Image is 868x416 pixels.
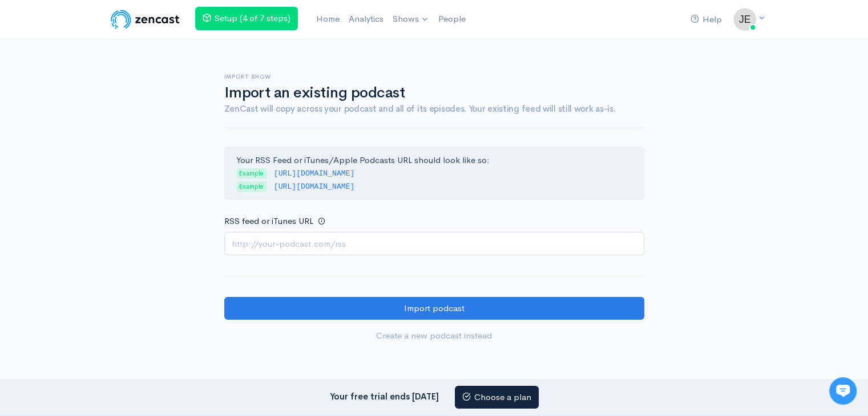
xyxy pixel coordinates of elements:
a: Setup (4 of 7 steps) [195,7,298,30]
a: Home [312,7,344,31]
a: Help [686,7,726,32]
h2: Just let us know if you need anything and we'll be happy to help! 🙂 [17,76,211,130]
strong: Your free trial ends [DATE] [330,390,439,401]
h1: Import an existing podcast [224,85,644,101]
a: Shows [388,7,434,32]
h1: Hi 👋 [17,55,211,74]
span: Example [236,181,267,192]
span: Example [236,168,267,179]
input: http://your-podcast.com/rss [224,232,644,255]
input: Search articles [33,214,204,237]
a: People [434,7,470,31]
p: Find an answer quickly [15,195,213,209]
img: ZenCast Logo [109,8,181,31]
span: New conversation [74,158,137,167]
h6: Import show [224,74,644,80]
label: RSS feed or iTunes URL [224,215,313,228]
img: ... [733,8,756,31]
a: Analytics [344,7,388,31]
a: Create a new podcast instead [224,324,644,348]
button: New conversation [18,151,211,174]
code: [URL][DOMAIN_NAME] [274,169,355,178]
iframe: gist-messenger-bubble-iframe [829,377,857,405]
h4: ZenCast will copy across your podcast and all of its episodes. Your existing feed will still work... [224,104,644,114]
a: Choose a plan [455,386,539,409]
div: Your RSS Feed or iTunes/Apple Podcasts URL should look like so: [224,146,644,200]
code: [URL][DOMAIN_NAME] [274,182,355,191]
input: Import podcast [224,297,644,320]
